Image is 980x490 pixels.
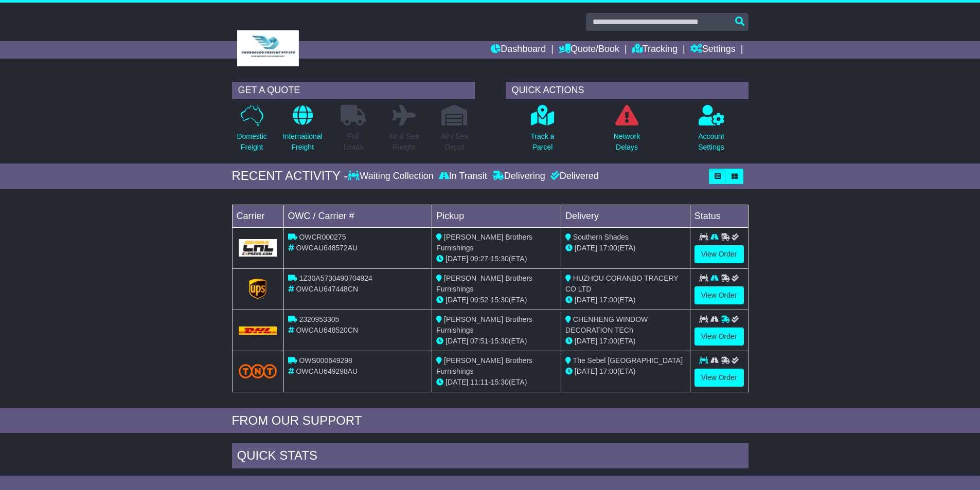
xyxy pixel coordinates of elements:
[575,337,597,345] span: [DATE]
[436,377,557,388] div: - (ETA)
[559,41,619,59] a: Quote/Book
[694,286,744,304] a: View Order
[348,171,436,182] div: Waiting Collection
[614,131,640,153] p: Network Delays
[232,82,475,99] div: GET A QUOTE
[698,131,724,153] p: Account Settings
[296,326,358,334] span: OWCAU648520CN
[436,233,532,252] span: [PERSON_NAME] Brothers Furnishings
[632,41,678,59] a: Tracking
[232,205,283,227] td: Carrier
[237,131,266,153] p: Domestic Freight
[436,336,557,347] div: - (ETA)
[690,41,736,59] a: Settings
[548,171,599,182] div: Delivered
[565,315,648,334] span: CHENHENG WINDOW DECORATION TECh
[299,315,339,323] span: 2320953305
[436,274,532,293] span: [PERSON_NAME] Brothers Furnishings
[239,326,277,335] img: DHL.png
[573,356,683,365] span: The Sebel [GEOGRAPHIC_DATA]
[575,244,597,252] span: [DATE]
[239,364,277,378] img: TNT_Domestic.png
[296,244,358,252] span: OWCAU648572AU
[694,369,744,387] a: View Order
[694,328,744,346] a: View Order
[299,233,346,241] span: OWCR000275
[565,295,686,305] div: (ETA)
[446,296,468,304] span: [DATE]
[232,413,749,428] div: FROM OUR SUPPORT
[299,356,352,365] span: OWS000649298
[565,366,686,377] div: (ETA)
[299,274,372,282] span: 1Z30A5730490704924
[232,443,749,471] div: Quick Stats
[436,253,557,264] div: - (ETA)
[441,131,469,153] p: Air / Sea Depot
[565,336,686,347] div: (ETA)
[470,255,488,263] span: 09:27
[491,296,509,304] span: 15:30
[446,337,468,345] span: [DATE]
[561,205,690,227] td: Delivery
[491,41,546,59] a: Dashboard
[389,131,419,153] p: Air & Sea Freight
[565,243,686,253] div: (ETA)
[491,378,509,386] span: 15:30
[491,337,509,345] span: 15:30
[436,315,532,334] span: [PERSON_NAME] Brothers Furnishings
[232,169,348,184] div: RECENT ACTIVITY -
[341,131,366,153] p: Full Loads
[599,337,617,345] span: 17:00
[283,205,432,227] td: OWC / Carrier #
[575,367,597,375] span: [DATE]
[694,245,744,263] a: View Order
[432,205,561,227] td: Pickup
[436,171,490,182] div: In Transit
[249,279,266,299] img: GetCarrierServiceLogo
[599,367,617,375] span: 17:00
[698,104,725,158] a: AccountSettings
[573,233,629,241] span: Southern Shades
[565,274,678,293] span: HUZHOU CORANBO TRACERY CO LTD
[239,239,277,257] img: GetCarrierServiceLogo
[296,285,358,293] span: OWCAU647448CN
[599,244,617,252] span: 17:00
[530,104,555,158] a: Track aParcel
[599,296,617,304] span: 17:00
[446,255,468,263] span: [DATE]
[296,367,358,375] span: OWCAU649298AU
[282,104,323,158] a: InternationalFreight
[690,205,748,227] td: Status
[446,378,468,386] span: [DATE]
[470,378,488,386] span: 11:11
[613,104,640,158] a: NetworkDelays
[436,356,532,375] span: [PERSON_NAME] Brothers Furnishings
[470,337,488,345] span: 07:51
[530,131,554,153] p: Track a Parcel
[470,296,488,304] span: 09:52
[506,82,749,99] div: QUICK ACTIONS
[490,171,548,182] div: Delivering
[575,296,597,304] span: [DATE]
[436,295,557,305] div: - (ETA)
[236,104,267,158] a: DomesticFreight
[283,131,323,153] p: International Freight
[491,255,509,263] span: 15:30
